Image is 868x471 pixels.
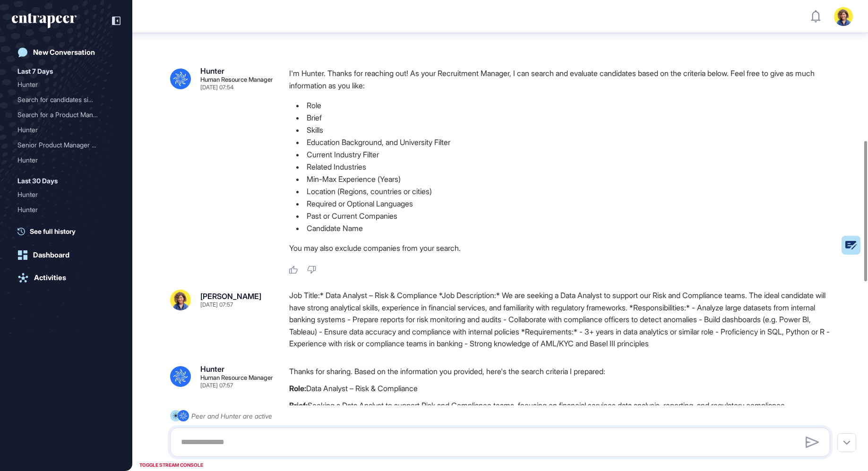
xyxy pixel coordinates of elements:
div: Job Title:* Data Analyst – Risk & Compliance *Job Description:* We are seeking a Data Analyst to ... [289,290,838,350]
div: Hunter [200,67,224,75]
p: Seeking a Data Analyst to support Risk and Compliance teams, focusing on financial services data ... [289,399,838,411]
div: Search for candidates similar to Sara Holyavkin [17,92,115,107]
p: I'm Hunter. Thanks for reaching out! As your Recruitment Manager, I can search and evaluate candi... [289,67,838,92]
div: Hunter [17,77,115,92]
div: Hunter [17,77,107,92]
div: Dashboard [33,251,69,259]
li: Required or Optional Languages [289,197,838,210]
div: Hunter [17,122,107,137]
div: Hunter [17,122,115,137]
div: Last 7 Days [17,66,53,77]
img: user-avatar [834,7,853,26]
div: Search for candidates sim... [17,92,107,107]
strong: Brief: [289,401,308,410]
div: Human Resource Manager [200,77,273,83]
li: Skills [289,124,838,136]
li: Current Industry Filter [289,148,838,161]
span: See full history [30,226,76,236]
a: New Conversation [12,43,120,62]
li: Education Background, and University Filter [289,136,838,148]
div: Peer and Hunter are active [191,410,272,422]
a: Activities [12,268,120,287]
div: Search for a Product Manager with AI Development Experience in Turkey (3-10 Years Experience) [17,107,115,122]
p: Data Analyst – Risk & Compliance [289,382,838,394]
p: Thanks for sharing. Based on the information you provided, here's the search criteria I prepared: [289,365,838,377]
div: Senior Product Manager Job Posting for Softtech [17,137,115,153]
div: TOGGLE STREAM CONSOLE [137,459,206,471]
li: Role [289,99,838,111]
div: Search for a Product Mana... [17,107,107,122]
div: Search for Experienced Business Intelligence Manager for MEA Region [17,217,115,232]
div: [DATE] 07:54 [200,85,233,90]
div: [PERSON_NAME] [200,292,261,300]
div: Search for Experienced Bu... [17,217,107,232]
div: entrapeer-logo [12,13,77,28]
div: Hunter [17,187,115,202]
div: Hunter [200,365,224,373]
div: Senior Product Manager Jo... [17,137,107,153]
div: Hunter [17,202,107,217]
div: Activities [34,274,66,282]
img: sara%20resim.jpeg [170,290,191,310]
li: Past or Current Companies [289,210,838,222]
p: You may also exclude companies from your search. [289,242,838,254]
div: Hunter [17,153,115,168]
div: [DATE] 07:57 [200,302,233,308]
div: Hunter [17,202,115,217]
a: See full history [17,226,120,236]
div: Hunter [17,187,107,202]
div: [DATE] 07:57 [200,383,233,388]
div: New Conversation [33,48,95,57]
div: Human Resource Manager [200,375,273,381]
li: Location (Regions, countries or cities) [289,185,838,197]
a: Dashboard [12,246,120,265]
li: Related Industries [289,161,838,173]
div: Hunter [17,153,107,168]
strong: Role: [289,384,306,393]
div: Last 30 Days [17,175,58,187]
li: Candidate Name [289,222,838,234]
li: Brief [289,111,838,124]
li: Min-Max Experience (Years) [289,173,838,185]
